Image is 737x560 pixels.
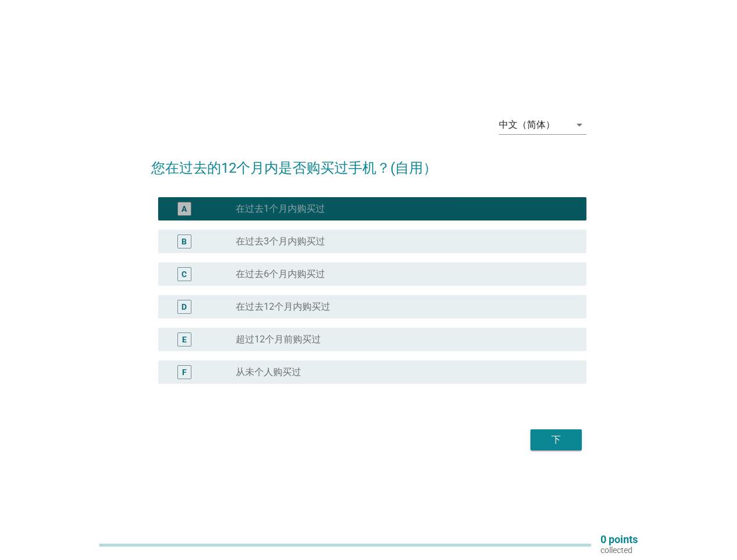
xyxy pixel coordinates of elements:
[151,146,586,178] h2: 您在过去的12个月内是否购买过手机？(自用）
[181,203,187,215] div: A
[181,301,187,313] div: D
[236,236,325,247] label: 在过去3个月内购买过
[600,545,638,555] p: collected
[236,334,321,345] label: 超过12个月前购买过
[182,366,187,379] div: F
[499,120,555,130] div: 中文（简体）
[236,203,325,215] label: 在过去1个月内购买过
[540,433,572,447] div: 下
[236,268,325,280] label: 在过去6个月内购买过
[181,268,187,281] div: C
[530,429,582,450] button: 下
[236,366,301,378] label: 从未个人购买过
[236,301,330,313] label: 在过去12个月内购买过
[600,534,638,545] p: 0 points
[572,118,586,132] i: arrow_drop_down
[182,334,187,346] div: E
[181,236,187,248] div: B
